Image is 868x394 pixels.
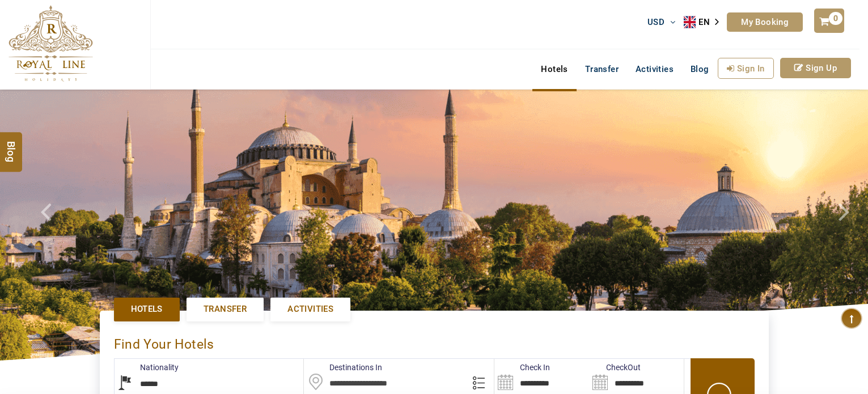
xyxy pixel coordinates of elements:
[131,303,163,315] span: Hotels
[304,362,382,373] label: Destinations In
[682,58,718,81] a: Blog
[187,298,264,321] a: Transfer
[727,12,803,32] a: My Booking
[780,58,851,78] a: Sign Up
[494,362,550,373] label: Check In
[589,362,641,373] label: CheckOut
[287,303,333,315] span: Activities
[577,58,627,81] a: Transfer
[691,64,709,74] span: Blog
[270,298,350,321] a: Activities
[718,58,774,79] a: Sign In
[532,58,576,81] a: Hotels
[204,303,247,315] span: Transfer
[4,141,19,151] span: Blog
[684,14,727,31] aside: Language selected: English
[647,17,664,27] span: USD
[829,12,842,25] span: 0
[9,5,93,82] img: The Royal Line Holidays
[824,90,868,361] a: Check next image
[684,14,727,31] div: Language
[26,90,70,361] a: Check next prev
[814,9,844,33] a: 0
[627,58,682,81] a: Activities
[115,362,179,373] label: Nationality
[684,14,727,31] a: EN
[114,325,755,358] div: Find Your Hotels
[114,298,180,321] a: Hotels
